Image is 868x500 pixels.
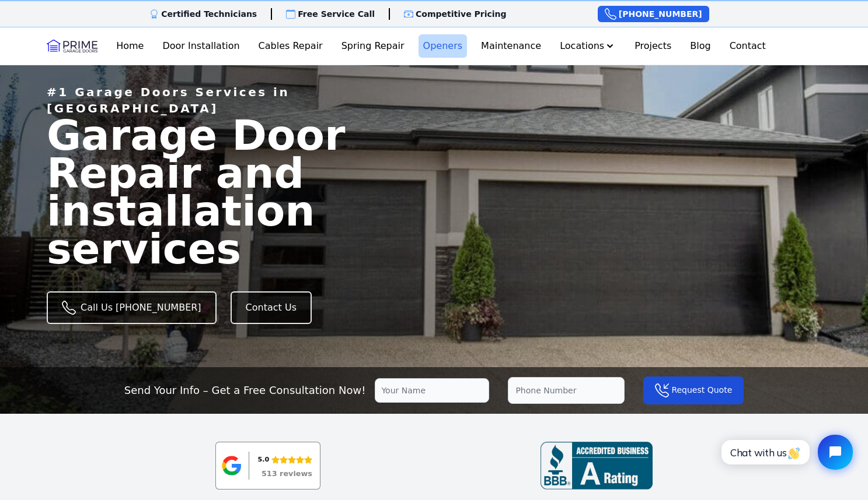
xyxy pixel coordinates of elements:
[158,34,244,58] a: Door Installation
[685,34,715,58] a: Blog
[254,34,327,58] a: Cables Repair
[416,8,507,20] p: Competitive Pricing
[262,470,312,478] div: 513 reviews
[643,376,744,404] button: Request Quote
[258,453,312,466] div: Rating: 5.0 out of 5
[161,8,257,20] p: Certified Technicians
[258,453,270,466] div: 5.0
[709,425,863,480] iframe: Tidio Chat
[47,84,383,117] p: #1 Garage Doors Services in [GEOGRAPHIC_DATA]
[598,6,709,22] a: [PHONE_NUMBER]
[476,34,546,58] a: Maintenance
[541,442,653,490] img: BBB-review
[725,34,771,58] a: Contact
[508,377,625,404] input: Phone Number
[47,37,97,55] img: Logo
[231,291,312,324] a: Contact Us
[419,34,468,58] a: Openers
[375,378,489,403] input: Your Name
[555,34,621,58] button: Locations
[124,382,366,399] p: Send Your Info – Get a Free Consultation Now!
[111,34,148,58] a: Home
[47,291,217,324] a: Call Us [PHONE_NUMBER]
[337,34,409,58] a: Spring Repair
[47,111,345,273] span: Garage Door Repair and installation services
[630,34,676,58] a: Projects
[298,8,375,20] p: Free Service Call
